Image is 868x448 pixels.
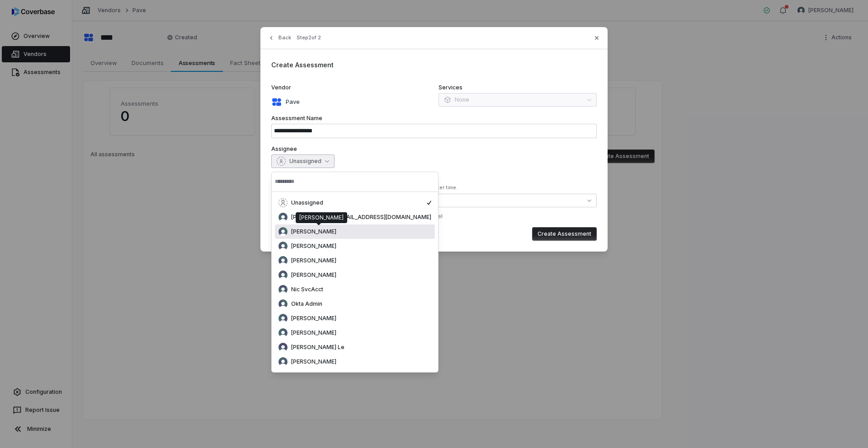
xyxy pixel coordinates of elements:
[297,34,321,41] span: Step 2 of 2
[291,344,344,351] span: [PERSON_NAME] Le
[278,343,288,352] img: Thuy Le avatar
[278,242,288,251] img: Alan Mac Kenna avatar
[291,300,322,308] span: Okta Admin
[291,358,336,365] span: [PERSON_NAME]
[278,256,288,265] img: Christina Chen avatar
[278,271,288,280] img: Emmet Murray avatar
[291,286,323,293] span: Nic SvcAcct
[299,214,344,221] div: [PERSON_NAME]
[271,61,334,69] span: Create Assessment
[278,227,288,236] img: Adeola Ajiginni avatar
[278,314,288,323] img: Samuel Folarin avatar
[291,199,323,206] span: Unassigned
[532,227,597,241] button: Create Assessment
[271,84,291,91] span: Vendor
[291,329,336,336] span: [PERSON_NAME]
[289,158,321,165] span: Unassigned
[282,98,300,107] p: Pave
[278,285,288,294] img: Nic SvcAcct avatar
[275,196,435,369] div: Suggestions
[291,257,336,264] span: [PERSON_NAME]
[278,328,288,337] img: Sayantan Bhattacherjee avatar
[291,214,431,221] span: [PERSON_NAME][EMAIL_ADDRESS][DOMAIN_NAME]
[278,357,288,366] img: Tomo Majima avatar
[291,315,336,322] span: [PERSON_NAME]
[271,145,597,153] label: Assignee
[291,243,336,250] span: [PERSON_NAME]
[278,299,288,308] img: Okta Admin avatar
[271,115,597,122] label: Assessment Name
[278,213,288,222] img: null null avatar
[291,271,336,279] span: [PERSON_NAME]
[291,228,336,235] span: [PERSON_NAME]
[439,84,597,91] label: Services
[265,30,294,46] button: Back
